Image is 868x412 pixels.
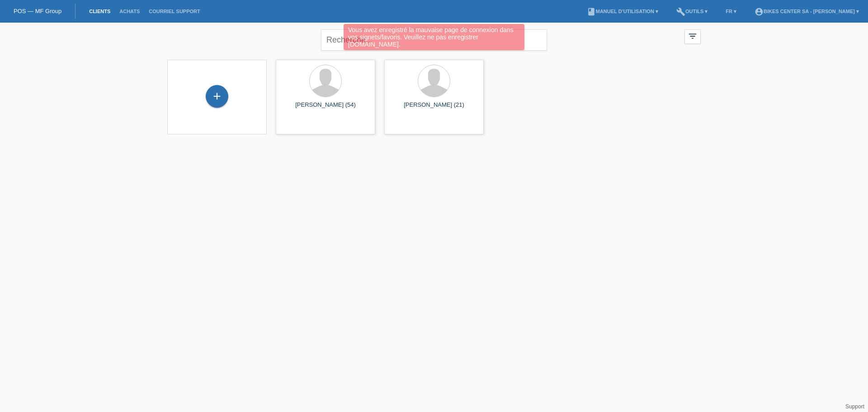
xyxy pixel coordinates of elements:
[721,9,741,14] a: FR ▾
[676,7,685,16] i: build
[85,9,115,14] a: Clients
[392,101,476,116] div: [PERSON_NAME] (21)
[587,7,596,16] i: book
[845,403,864,410] a: Support
[672,9,712,14] a: buildOutils ▾
[283,101,368,116] div: [PERSON_NAME] (54)
[14,8,61,14] a: POS — MF Group
[755,7,764,16] i: account_circle
[582,9,663,14] a: bookManuel d’utilisation ▾
[115,9,144,14] a: Achats
[344,24,524,50] div: Vous avez enregistré la mauvaise page de connexion dans vos signets/favoris. Veuillez ne pas enre...
[750,9,863,14] a: account_circleBIKES CENTER SA - [PERSON_NAME] ▾
[206,89,228,104] div: Enregistrer le client
[144,9,204,14] a: Courriel Support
